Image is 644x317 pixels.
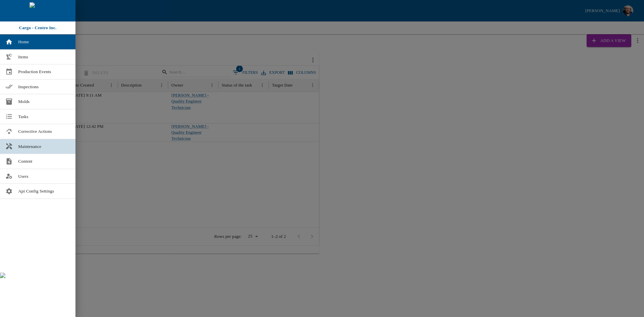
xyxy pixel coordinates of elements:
[18,98,70,105] span: Molds
[18,54,70,60] span: Items
[18,158,70,165] span: Content
[18,113,70,120] span: Tasks
[18,188,70,195] span: Api Config Settings
[18,128,70,135] span: Corrective Actions
[18,173,70,180] span: Users
[19,24,57,31] p: Cargo - Centro Inc.
[18,39,70,45] span: Home
[18,84,70,90] span: Inspections
[30,2,46,19] img: cargo logo
[18,68,70,75] span: Production Events
[18,143,70,150] span: Maintenance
